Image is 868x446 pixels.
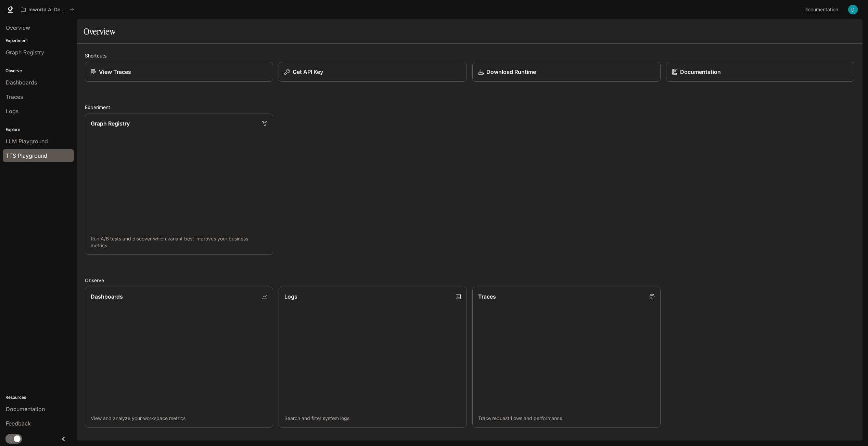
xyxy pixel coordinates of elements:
button: User avatar [846,3,860,16]
p: Graph Registry [91,119,130,128]
button: Get API Key [279,62,467,82]
span: Documentation [804,5,838,14]
p: Download Runtime [486,68,536,76]
a: TracesTrace request flows and performance [472,287,661,428]
p: Logs [284,292,297,301]
p: Traces [478,292,496,301]
p: View Traces [99,68,131,76]
a: View Traces [85,62,273,82]
p: Documentation [680,68,721,76]
a: Documentation [802,3,843,16]
h1: Overview [84,25,115,38]
p: View and analyze your workspace metrics [91,415,267,422]
a: LogsSearch and filter system logs [279,287,467,428]
a: DashboardsView and analyze your workspace metrics [85,287,273,428]
p: Get API Key [293,68,323,76]
a: Graph RegistryRun A/B tests and discover which variant best improves your business metrics [85,114,273,255]
h2: Observe [85,277,854,284]
h2: Experiment [85,104,854,111]
p: Inworld AI Demos [28,7,67,13]
a: Download Runtime [472,62,661,82]
a: Documentation [666,62,854,82]
p: Dashboards [91,292,123,301]
p: Search and filter system logs [284,415,461,422]
h2: Shortcuts [85,52,854,59]
img: User avatar [848,5,858,14]
button: All workspaces [18,3,77,16]
p: Trace request flows and performance [478,415,655,422]
p: Run A/B tests and discover which variant best improves your business metrics [91,235,267,249]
